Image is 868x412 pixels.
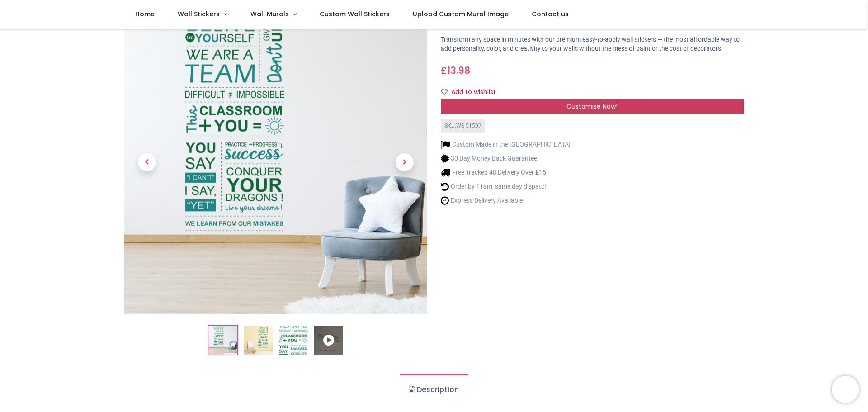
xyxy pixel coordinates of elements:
[441,196,571,205] li: Express Delivery Available
[441,182,571,191] li: Order by 11am, same day dispatch
[178,9,220,19] span: Wall Stickers
[124,11,427,314] img: Teamwork Learning Classroom Wall Sticker
[441,85,504,100] button: Add to wishlistAdd to wishlist
[447,64,470,77] span: 13.98
[441,168,571,177] li: Free Tracked 48 Delivery Over £15
[441,35,744,53] p: Transform any space in minutes with our premium easy-to-apply wall stickers — the most affordable...
[135,9,155,19] span: Home
[138,153,156,171] span: Previous
[400,374,467,406] a: Description
[244,326,273,355] img: WS-51597-02
[382,56,427,268] a: Next
[566,102,618,111] span: Customise Now!
[441,64,470,77] span: £
[250,9,289,19] span: Wall Murals
[441,119,485,133] div: SKU: WS-51597
[413,9,509,19] span: Upload Custom Mural Image
[279,326,308,355] img: WS-51597-03
[441,154,571,163] li: 30 Day Money Back Guarantee
[441,140,571,149] li: Custom Made in the [GEOGRAPHIC_DATA]
[208,326,237,355] img: Teamwork Learning Classroom Wall Sticker
[396,153,414,171] span: Next
[320,9,390,19] span: Custom Wall Stickers
[124,56,170,268] a: Previous
[441,89,448,95] i: Add to wishlist
[832,376,859,403] iframe: Brevo live chat
[532,9,569,19] span: Contact us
